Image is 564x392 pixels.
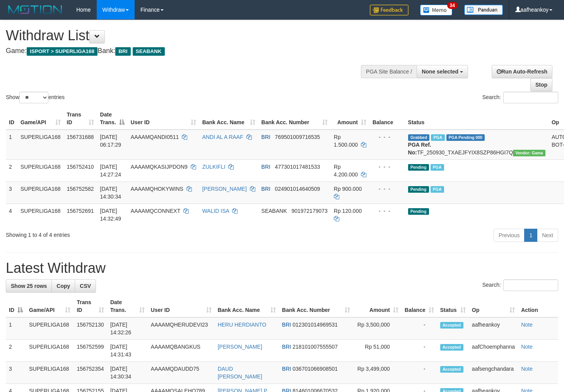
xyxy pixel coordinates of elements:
[503,279,558,291] input: Search:
[261,134,270,140] span: BRI
[440,322,463,329] span: Accepted
[80,283,91,289] span: CSV
[19,92,48,103] select: Showentries
[408,142,431,156] b: PGA Ref. No:
[6,204,17,226] td: 4
[353,317,402,340] td: Rp 3,500,000
[107,295,148,317] th: Date Trans.: activate to sort column ascending
[148,317,215,340] td: AAAAMQHERUDEVI23
[6,130,17,160] td: 1
[218,322,267,328] a: HERU HERDIANTO
[524,229,537,242] a: 1
[373,207,402,215] div: - - -
[73,295,107,317] th: Trans ID: activate to sort column ascending
[353,295,402,317] th: Amount: activate to sort column ascending
[521,344,533,350] a: Note
[6,279,52,293] a: Show 25 rows
[370,5,408,15] img: Feedback.jpg
[51,279,75,293] a: Copy
[482,279,558,291] label: Search:
[202,186,247,192] a: [PERSON_NAME]
[17,181,64,204] td: SUPERLIGA168
[73,362,107,384] td: 156752354
[107,340,148,362] td: [DATE] 14:31:43
[503,92,558,103] input: Search:
[405,108,549,130] th: Status
[369,108,405,130] th: Balance
[26,340,73,362] td: SUPERLIGA168
[334,186,362,192] span: Rp 900.000
[275,164,320,170] span: Copy 477301017481533 to clipboard
[261,164,270,170] span: BRI
[282,322,291,328] span: BRI
[6,92,65,103] label: Show entries
[518,295,558,317] th: Action
[100,186,121,200] span: [DATE] 14:30:34
[131,208,180,214] span: AAAAMQCONNEXT
[530,78,552,91] a: Stop
[6,181,17,204] td: 3
[440,344,463,351] span: Accepted
[67,186,94,192] span: 156752582
[100,208,121,222] span: [DATE] 14:32:49
[6,317,26,340] td: 1
[334,134,358,148] span: Rp 1.500.000
[282,366,291,372] span: BRI
[373,185,402,193] div: - - -
[26,295,73,317] th: Game/API: activate to sort column ascending
[75,279,96,293] a: CSV
[11,283,47,289] span: Show 25 rows
[402,317,437,340] td: -
[469,340,518,362] td: aafChoemphanna
[402,295,437,317] th: Balance: activate to sort column ascending
[437,295,469,317] th: Status: activate to sort column ascending
[27,47,97,56] span: ISPORT > SUPERLIGA168
[17,204,64,226] td: SUPERLIGA168
[537,229,558,242] a: Next
[6,260,558,276] h1: Latest Withdraw
[100,134,121,148] span: [DATE] 06:17:29
[261,208,287,214] span: SEABANK
[291,208,327,214] span: Copy 901972179073 to clipboard
[292,366,338,372] span: Copy 036701066908501 to clipboard
[215,295,279,317] th: Bank Acc. Name: activate to sort column ascending
[513,150,545,156] span: Vendor URL: https://trx31.1velocity.biz
[353,362,402,384] td: Rp 3,499,000
[361,65,417,78] div: PGA Site Balance /
[131,186,183,192] span: AAAAMQHOKYWINS
[202,208,229,214] a: WALID ISA
[422,68,458,75] span: None selected
[292,344,338,350] span: Copy 218101007555507 to clipboard
[26,317,73,340] td: SUPERLIGA168
[279,295,353,317] th: Bank Acc. Number: activate to sort column ascending
[469,317,518,340] td: aafheankoy
[353,340,402,362] td: Rp 51,000
[492,65,552,78] a: Run Auto-Refresh
[64,108,97,130] th: Trans ID: activate to sort column ascending
[275,134,320,140] span: Copy 769501009716535 to clipboard
[131,164,188,170] span: AAAAMQKASIJPDON9
[6,28,368,43] h1: Withdraw List
[128,108,199,130] th: User ID: activate to sort column ascending
[73,340,107,362] td: 156752599
[334,208,362,214] span: Rp 120.000
[482,92,558,103] label: Search:
[431,186,444,193] span: Marked by aafsengchandara
[6,362,26,384] td: 3
[258,108,331,130] th: Bank Acc. Number: activate to sort column ascending
[131,134,179,140] span: AAAAMQANDI0511
[73,317,107,340] td: 156752130
[292,322,338,328] span: Copy 012301014969531 to clipboard
[405,130,549,160] td: TF_250930_TXAEJFYIX8SZP86HGI7Q
[6,159,17,181] td: 2
[408,134,430,141] span: Grabbed
[148,362,215,384] td: AAAAMQDAUDD75
[440,366,463,373] span: Accepted
[17,159,64,181] td: SUPERLIGA168
[408,164,429,171] span: Pending
[334,164,358,178] span: Rp 4.200.000
[431,134,444,141] span: Marked by aafromsomean
[97,108,128,130] th: Date Trans.: activate to sort column descending
[464,5,503,15] img: panduan.png
[446,134,485,141] span: PGA Pending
